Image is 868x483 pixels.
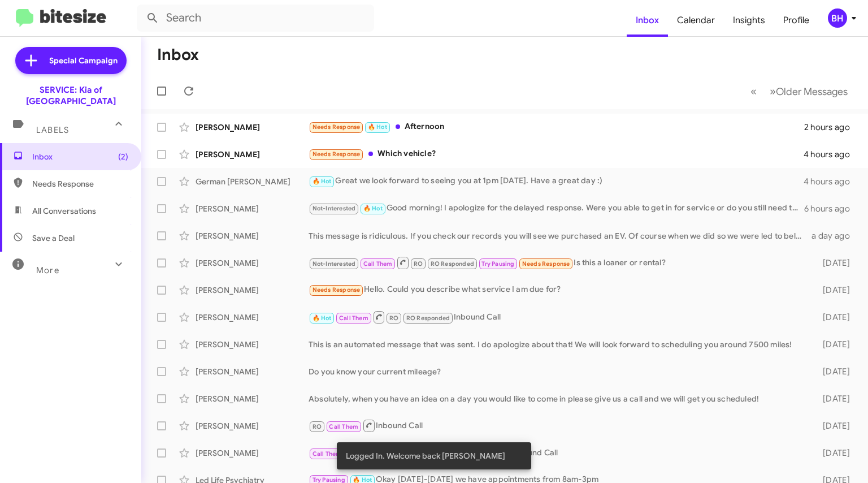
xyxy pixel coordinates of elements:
[339,314,368,322] span: Call Them
[309,148,804,161] div: Which vehicle?
[522,260,570,268] span: Needs Response
[809,312,859,323] div: [DATE]
[309,256,809,270] div: Is this a loaner or rental?
[196,284,309,296] div: [PERSON_NAME]
[770,84,776,98] span: »
[36,125,69,135] span: Labels
[389,314,398,322] span: RO
[313,260,356,268] span: Not-Interested
[196,230,309,241] div: [PERSON_NAME]
[774,4,818,37] a: Profile
[750,84,757,98] span: «
[763,80,854,103] button: Next
[804,176,859,187] div: 4 hours ago
[414,260,423,268] span: RO
[196,393,309,404] div: [PERSON_NAME]
[309,446,809,460] div: Inbound Call
[776,85,848,98] span: Older Messages
[309,230,809,241] div: This message is ridiculous. If you check our records you will see we purchased an EV. Of course w...
[809,420,859,432] div: [DATE]
[809,230,859,241] div: a day ago
[118,151,128,162] span: (2)
[313,150,361,158] span: Needs Response
[346,450,505,462] span: Logged In. Welcome back [PERSON_NAME]
[196,339,309,350] div: [PERSON_NAME]
[313,123,361,131] span: Needs Response
[804,122,859,133] div: 2 hours ago
[431,260,474,268] span: RO Responded
[313,205,356,212] span: Not-Interested
[196,257,309,269] div: [PERSON_NAME]
[809,447,859,459] div: [DATE]
[309,366,809,377] div: Do you know your current mileage?
[809,366,859,377] div: [DATE]
[313,423,322,430] span: RO
[804,203,859,214] div: 6 hours ago
[309,393,809,404] div: Absolutely, when you have an idea on a day you would like to come in please give us a call and we...
[137,5,374,32] input: Search
[309,283,809,296] div: Hello. Could you describe what service I am due for?
[309,175,804,188] div: Great we look forward to seeing you at 1pm [DATE]. Have a great day :)
[196,149,309,160] div: [PERSON_NAME]
[32,178,128,189] span: Needs Response
[744,80,854,103] nav: Page navigation example
[196,366,309,377] div: [PERSON_NAME]
[818,8,856,28] button: BH
[309,202,804,215] div: Good morning! I apologize for the delayed response. Were you able to get in for service or do you...
[828,8,847,28] div: BH
[49,55,118,66] span: Special Campaign
[196,176,309,187] div: German [PERSON_NAME]
[196,312,309,323] div: [PERSON_NAME]
[313,286,361,294] span: Needs Response
[809,284,859,296] div: [DATE]
[481,260,514,268] span: Try Pausing
[309,419,809,433] div: Inbound Call
[196,203,309,214] div: [PERSON_NAME]
[196,122,309,133] div: [PERSON_NAME]
[157,46,199,64] h1: Inbox
[313,450,342,458] span: Call Them
[744,80,763,103] button: Previous
[363,260,393,268] span: Call Them
[809,393,859,404] div: [DATE]
[809,339,859,350] div: [DATE]
[313,178,332,185] span: 🔥 Hot
[32,151,128,162] span: Inbox
[32,232,75,244] span: Save a Deal
[309,310,809,324] div: Inbound Call
[804,149,859,160] div: 4 hours ago
[309,120,804,133] div: Afternoon
[15,47,127,74] a: Special Campaign
[406,314,450,322] span: RO Responded
[809,257,859,269] div: [DATE]
[668,4,724,37] a: Calendar
[309,339,809,350] div: This is an automated message that was sent. I do apologize about that! We will look forward to sc...
[627,4,668,37] a: Inbox
[363,205,383,212] span: 🔥 Hot
[32,205,96,217] span: All Conversations
[196,420,309,432] div: [PERSON_NAME]
[36,265,59,275] span: More
[724,4,774,37] a: Insights
[368,123,387,131] span: 🔥 Hot
[313,314,332,322] span: 🔥 Hot
[196,447,309,459] div: [PERSON_NAME]
[329,423,358,430] span: Call Them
